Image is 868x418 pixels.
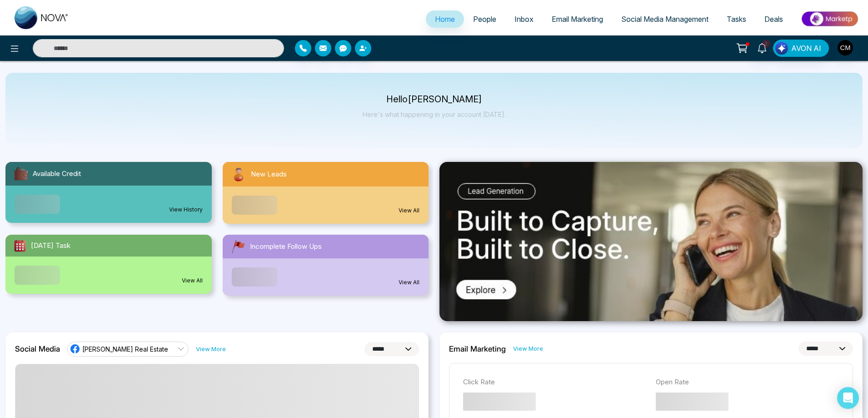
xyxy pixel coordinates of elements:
p: Hello [PERSON_NAME] [363,96,506,103]
img: . [439,162,863,321]
img: Market-place.gif [797,9,863,29]
a: Deals [755,10,792,28]
span: [PERSON_NAME] Real Estate [82,345,168,353]
a: Inbox [505,10,543,28]
span: Tasks [727,15,746,24]
span: Email Marketing [552,15,603,24]
span: Inbox [514,15,534,24]
a: View More [196,345,226,353]
p: Open Rate [656,377,839,388]
h2: Email Marketing [449,344,506,353]
a: View History [169,206,203,214]
span: Available Credit [33,169,81,179]
button: AVON AI [773,40,829,57]
img: todayTask.svg [13,238,27,253]
img: followUps.svg [230,238,246,255]
a: Tasks [718,10,755,28]
p: Here's what happening in your account [DATE]. [363,111,506,118]
a: Home [426,10,464,28]
span: Social Media Management [621,15,708,24]
img: availableCredit.svg [13,166,29,182]
span: Home [435,15,455,24]
img: Nova CRM Logo [15,6,69,29]
img: newLeads.svg [230,166,247,183]
a: People [464,10,505,28]
img: Lead Flow [775,42,788,55]
span: Deals [764,15,783,24]
img: User Avatar [838,40,853,55]
a: View All [399,206,419,215]
div: Open Intercom Messenger [837,387,859,409]
a: Social Media Management [612,10,718,28]
a: New LeadsView All [217,162,434,224]
a: View More [513,344,543,353]
a: View All [182,277,203,285]
a: Incomplete Follow UpsView All [217,235,434,296]
p: Click Rate [463,377,647,388]
span: AVON AI [791,43,821,54]
span: 2 [762,40,770,48]
a: View All [399,278,419,287]
a: 2 [751,40,773,55]
span: New Leads [251,169,287,180]
h2: Social Media [15,344,60,353]
span: People [473,15,496,24]
span: Incomplete Follow Ups [250,242,322,252]
a: Email Marketing [543,10,612,28]
span: [DATE] Task [31,241,70,251]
